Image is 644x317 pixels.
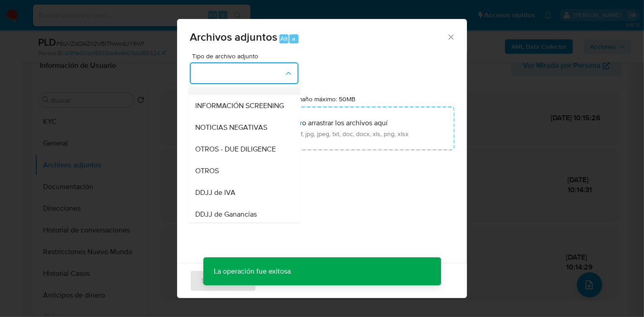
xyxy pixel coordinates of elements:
[292,34,295,43] span: a
[195,188,235,197] span: DDJJ de IVA
[195,101,284,110] span: INFORMACIÓN SCREENING
[190,29,277,45] span: Archivos adjuntos
[195,145,276,154] span: OTROS - DUE DILIGENCE
[195,80,245,89] span: CAPTURA WEB
[195,166,219,175] span: OTROS
[203,257,302,285] p: La operación fue exitosa
[195,210,257,219] span: DDJJ de Ganancias
[192,53,301,59] span: Tipo de archivo adjunto
[195,123,267,132] span: NOTICIAS NEGATIVAS
[272,271,301,291] span: Cancelar
[447,33,455,41] button: Cerrar
[291,95,356,103] label: Tamaño máximo: 50MB
[280,34,288,43] span: Alt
